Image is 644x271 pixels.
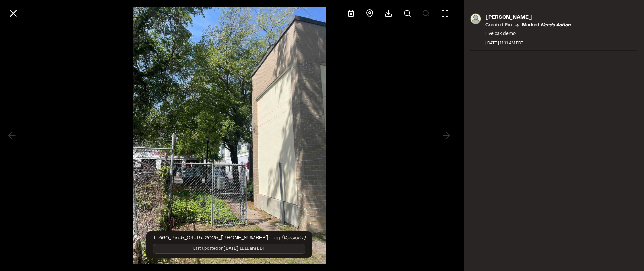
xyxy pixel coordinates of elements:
[399,5,415,22] button: Zoom in
[5,5,21,22] button: Close modal
[362,5,378,22] div: View pin on map
[485,22,512,29] p: Created Pin
[470,13,481,24] img: photo
[437,5,453,22] button: Toggle Fullscreen
[541,23,571,27] em: needs action
[522,22,571,29] p: Marked
[485,40,570,46] div: [DATE] 11:11 AM EDT
[485,30,570,38] p: Live oak demo
[485,13,570,22] p: [PERSON_NAME]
